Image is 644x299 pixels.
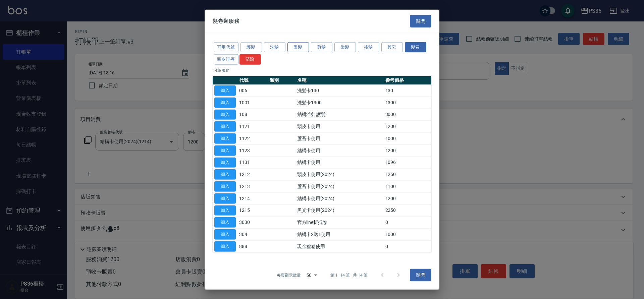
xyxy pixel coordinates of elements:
[334,42,356,52] button: 染髮
[214,109,236,120] button: 加入
[384,144,432,157] td: 1200
[296,157,384,169] td: 結構卡使用
[330,272,368,278] p: 第 1–14 筆 共 14 筆
[237,144,268,157] td: 1123
[214,133,236,144] button: 加入
[410,269,431,281] button: 關閉
[239,54,261,65] button: 清除
[277,272,301,278] p: 每頁顯示數量
[384,240,432,252] td: 0
[214,85,236,96] button: 加入
[237,168,268,180] td: 1212
[384,216,432,228] td: 0
[214,181,236,192] button: 加入
[296,120,384,132] td: 頭皮卡使用
[237,204,268,217] td: 1215
[214,169,236,180] button: 加入
[296,192,384,204] td: 結構卡使用(2024)
[384,180,432,192] td: 1100
[384,157,432,169] td: 1096
[237,76,268,85] th: 代號
[296,240,384,252] td: 現金禮卷使用
[296,168,384,180] td: 頭皮卡使用(2024)
[214,54,238,65] button: 頭皮理療
[237,228,268,240] td: 304
[264,42,285,52] button: 洗髮
[268,76,296,85] th: 類別
[405,42,426,52] button: 髮卷
[311,42,332,52] button: 剪髮
[358,42,379,52] button: 接髮
[384,192,432,204] td: 1200
[237,216,268,228] td: 3030
[296,109,384,121] td: 結構2送1護髮
[384,132,432,144] td: 1000
[240,42,262,52] button: 護髮
[237,132,268,144] td: 1122
[384,109,432,121] td: 3000
[214,205,236,216] button: 加入
[384,228,432,240] td: 1000
[237,109,268,121] td: 108
[296,132,384,144] td: 蘆薈卡使用
[381,42,403,52] button: 其它
[214,193,236,203] button: 加入
[214,217,236,228] button: 加入
[287,42,309,52] button: 燙髮
[296,228,384,240] td: 結構卡2送1使用
[384,76,432,85] th: 參考價格
[410,15,431,27] button: 關閉
[214,42,238,52] button: 可用代號
[296,180,384,192] td: 蘆薈卡使用(2024)
[384,204,432,217] td: 2250
[296,204,384,217] td: 黑光卡使用(2024)
[296,216,384,228] td: 官方line折抵卷
[213,18,239,24] span: 髮卷類服務
[214,121,236,132] button: 加入
[384,168,432,180] td: 1250
[296,97,384,109] td: 洗髮卡1300
[237,192,268,204] td: 1214
[384,97,432,109] td: 1300
[304,266,320,284] div: 50
[296,84,384,97] td: 洗髮卡130
[214,241,236,251] button: 加入
[384,120,432,132] td: 1200
[237,97,268,109] td: 1001
[296,144,384,157] td: 結構卡使用
[213,67,431,73] p: 14 筆服務
[237,120,268,132] td: 1121
[237,157,268,169] td: 1131
[214,97,236,108] button: 加入
[237,84,268,97] td: 006
[237,180,268,192] td: 1213
[214,229,236,240] button: 加入
[214,145,236,156] button: 加入
[237,240,268,252] td: 888
[384,84,432,97] td: 130
[214,157,236,168] button: 加入
[296,76,384,85] th: 名稱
